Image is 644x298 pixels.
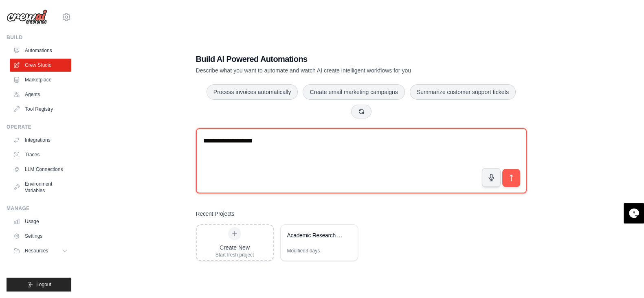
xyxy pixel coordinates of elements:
button: Resources [10,244,71,257]
span: Logout [36,281,51,288]
div: Operate [7,124,71,130]
a: Automations [10,44,71,57]
button: Logout [7,278,71,291]
div: Academic Research Automation Crew [287,231,343,239]
div: Build [7,34,71,41]
a: LLM Connections [10,163,71,176]
div: Start fresh project [215,252,254,258]
a: Settings [10,230,71,243]
span: Resources [25,248,48,254]
a: Environment Variables [10,177,71,197]
div: Create New [215,243,254,252]
h1: Build AI Powered Automations [196,53,470,65]
a: Usage [10,215,71,228]
a: Integrations [10,134,71,147]
iframe: Chat Widget [603,259,644,298]
button: Click to speak your automation idea [482,168,501,187]
button: Get new suggestions [351,105,371,118]
a: Crew Studio [10,59,71,72]
button: Create email marketing campaigns [303,84,404,100]
a: Tool Registry [10,103,71,116]
div: Modified 3 days [287,248,320,254]
h3: Recent Projects [196,210,235,218]
a: Traces [10,148,71,161]
p: Describe what you want to automate and watch AI create intelligent workflows for you [196,66,470,74]
button: Summarize customer support tickets [410,84,516,100]
a: Agents [10,88,71,101]
img: Logo [7,9,47,25]
div: Manage [7,205,71,212]
button: Process invoices automatically [207,84,298,100]
a: Marketplace [10,73,71,86]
